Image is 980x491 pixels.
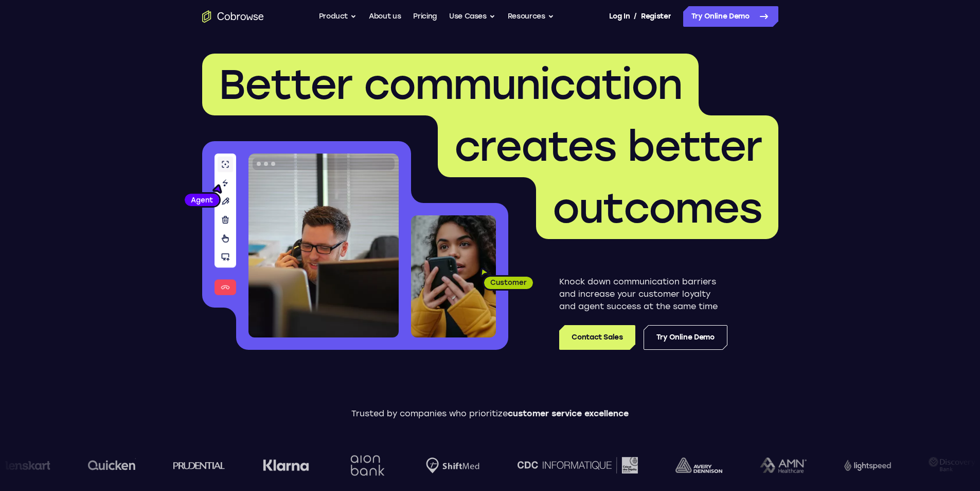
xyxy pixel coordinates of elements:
a: Log In [609,6,630,27]
span: outcomes [553,183,762,233]
p: Knock down communication barriers and increase your customer loyalty and agent success at the sam... [559,276,727,313]
a: About us [369,6,401,27]
img: A customer holding their phone [411,215,496,337]
button: Resources [508,6,554,27]
a: Go to the home page [202,10,264,23]
a: Pricing [413,6,437,27]
img: AMN Healthcare [758,458,805,473]
img: Klarna [261,459,307,471]
img: Aion Bank [345,445,386,486]
img: CDC Informatique [515,457,635,473]
a: Contact Sales [559,325,635,350]
img: avery-dennison [673,458,720,473]
span: creates better [454,122,762,171]
button: Use Cases [449,6,495,27]
span: / [634,10,637,23]
span: customer service excellence [508,409,629,418]
a: Try Online Demo [644,325,727,350]
button: Product [319,6,357,27]
img: Shiftmed [424,458,477,473]
a: Register [641,6,671,27]
img: Lightspeed [842,460,889,470]
span: Better communication [219,60,682,109]
img: prudential [171,461,223,469]
a: Try Online Demo [683,6,778,27]
img: A customer support agent talking on the phone [248,154,399,337]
